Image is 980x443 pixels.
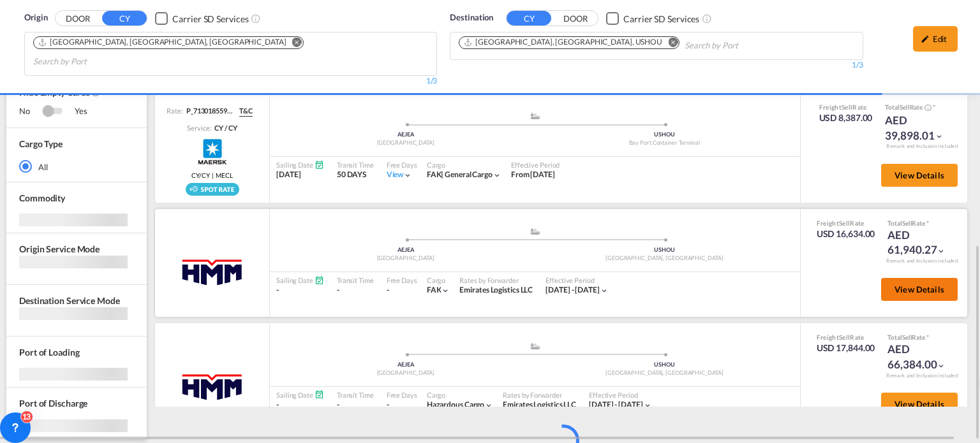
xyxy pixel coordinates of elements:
[589,400,643,410] div: 01 Aug 2025 - 31 Aug 2025
[935,132,944,141] md-icon: icon-chevron-down
[511,160,560,170] div: Effective Period
[387,170,413,180] div: Viewicon-chevron-down
[427,275,450,285] div: Cargo
[503,400,576,410] div: Emirates Logistics LLC
[276,369,535,377] div: [GEOGRAPHIC_DATA]
[887,333,951,342] div: Total Rate
[276,139,535,147] div: [GEOGRAPHIC_DATA]
[427,170,493,180] div: general cargo
[535,254,794,263] div: [GEOGRAPHIC_DATA], [GEOGRAPHIC_DATA]
[31,33,430,72] md-chips-wrap: Chips container. Use arrow keys to select chips.
[38,37,286,48] div: Port of Jebel Ali, Jebel Ali, AEJEA
[450,60,863,71] div: 1/3
[19,160,134,173] md-radio-button: All
[427,390,494,400] div: Cargo
[877,372,967,379] div: Remark and Inclusion included
[925,219,929,227] span: Subject to Remarks
[179,370,246,402] img: HMM
[186,183,239,196] div: Rollable available
[600,286,609,295] md-icon: icon-chevron-down
[276,246,535,254] div: AEJEA
[315,389,324,399] md-icon: Schedules Available
[172,13,248,25] div: Carrier SD Services
[276,361,535,369] div: AEJEA
[535,131,794,139] div: USHOU
[817,219,875,228] div: Freight Rate
[937,361,946,370] md-icon: icon-chevron-down
[685,36,806,56] input: Search by Port
[507,11,551,25] button: CY
[427,160,501,170] div: Cargo
[210,171,216,180] span: |
[38,37,289,48] div: Press delete to remove this chip.
[457,33,811,56] md-chips-wrap: Chips container. Use arrow keys to select chips.
[187,123,211,133] span: Service:
[459,285,533,296] div: Emirates Logistics LLC
[276,275,324,285] div: Sailing Date
[19,192,65,203] span: Commodity
[902,219,912,227] span: Sell
[528,228,543,235] md-icon: assets/icons/custom/ship-fill.svg
[877,143,967,150] div: Remark and Inclusion included
[387,160,417,170] div: Free Days
[819,103,873,112] div: Freight Rate
[535,139,794,147] div: Bay Port Container Terminal
[19,243,100,254] span: Origin Service Mode
[589,400,643,409] span: [DATE] - [DATE]
[19,295,120,306] span: Destination Service Mode
[155,11,248,25] md-checkbox: Checkbox No Ink
[337,390,374,400] div: Transit Time
[817,228,875,240] div: USD 16,634.00
[881,164,958,187] button: View Details
[19,398,87,409] span: Port of Discharge
[459,275,533,285] div: Rates by Forwarder
[441,286,450,295] md-icon: icon-chevron-down
[239,106,253,116] span: T&C
[606,11,699,25] md-checkbox: Checkbox No Ink
[337,285,374,296] div: -
[276,400,324,410] div: -
[895,170,944,180] span: View Details
[881,278,958,301] button: View Details
[337,160,374,170] div: Transit Time
[459,285,533,294] span: Emirates Logistics LLC
[463,37,665,48] div: Press delete to remove this chip.
[19,138,63,150] div: Cargo Type
[932,103,935,111] span: Subject to Remarks
[921,34,930,43] md-icon: icon-pencil
[817,333,875,342] div: Freight Rate
[923,103,932,112] button: Spot Rates are dynamic & can fluctuate with time
[535,369,794,377] div: [GEOGRAPHIC_DATA], [GEOGRAPHIC_DATA]
[925,333,929,341] span: Subject to Remarks
[315,275,324,285] md-icon: Schedules Available
[885,103,949,113] div: Total Rate
[191,171,210,180] span: CY/CY
[19,105,43,118] span: No
[403,171,412,180] md-icon: icon-chevron-down
[463,37,662,48] div: Houston, TX, USHOU
[284,37,303,50] button: Remove
[183,106,234,116] div: P_7130185593_P01d4jyhw
[877,258,967,265] div: Remark and Inclusion included
[251,13,261,24] md-icon: Unchecked: Search for CY (Container Yard) services for all selected carriers.Checked : Search for...
[387,285,389,296] div: -
[276,170,324,180] div: [DATE]
[589,390,652,400] div: Effective Period
[276,254,535,263] div: [GEOGRAPHIC_DATA]
[937,247,946,256] md-icon: icon-chevron-down
[839,333,850,341] span: Sell
[839,219,850,227] span: Sell
[427,170,445,179] span: FAK
[887,228,951,258] div: AED 61,940.27
[427,285,442,294] span: FAK
[702,13,712,24] md-icon: Unchecked: Search for CY (Container Yard) services for all selected carriers.Checked : Search for...
[19,347,80,358] span: Port of Loading
[528,343,543,349] md-icon: assets/icons/custom/ship-fill.svg
[895,284,944,294] span: View Details
[315,160,324,170] md-icon: Schedules Available
[546,285,600,294] span: [DATE] - [DATE]
[197,136,228,168] img: Maersk Spot
[887,342,951,372] div: AED 66,384.00
[387,275,417,285] div: Free Days
[211,123,237,133] div: CY / CY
